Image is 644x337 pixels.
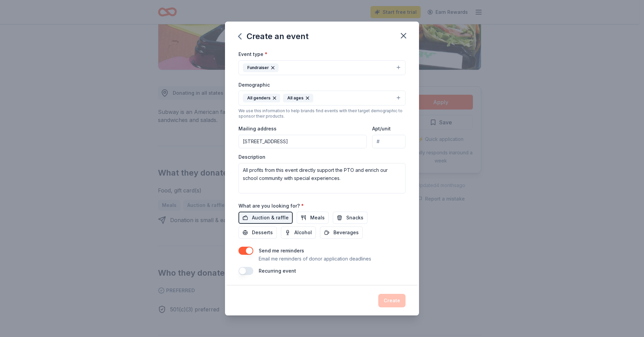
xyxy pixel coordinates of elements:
input: Enter a US address [238,135,367,148]
button: Meals [297,212,329,224]
label: Event type [238,51,267,58]
span: Snacks [346,214,363,222]
label: Recurring event [259,268,296,274]
button: Beverages [320,226,363,239]
div: All ages [283,94,313,102]
input: # [372,135,406,148]
label: What are you looking for? [238,203,304,209]
button: Fundraiser [238,60,406,75]
label: Apt/unit [372,125,391,132]
button: All gendersAll ages [238,91,406,105]
span: Auction & raffle [252,214,289,222]
div: We use this information to help brands find events with their target demographic to sponsor their... [238,108,406,119]
label: Description [238,154,265,160]
span: Alcohol [294,228,312,237]
p: Email me reminders of donor application deadlines [259,255,371,263]
button: Desserts [238,226,277,239]
span: Beverages [333,228,359,237]
button: Alcohol [281,226,316,239]
div: Fundraiser [243,63,279,72]
span: Meals [310,214,325,222]
button: Auction & raffle [238,212,293,224]
label: Send me reminders [259,248,304,253]
button: Snacks [333,212,367,224]
label: Demographic [238,82,270,88]
div: Create an event [238,31,309,42]
textarea: All profits from this event directly support the PTO and enrich our school community with special... [238,163,406,193]
div: All genders [243,94,280,102]
label: Mailing address [238,125,277,132]
span: Desserts [252,228,273,237]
